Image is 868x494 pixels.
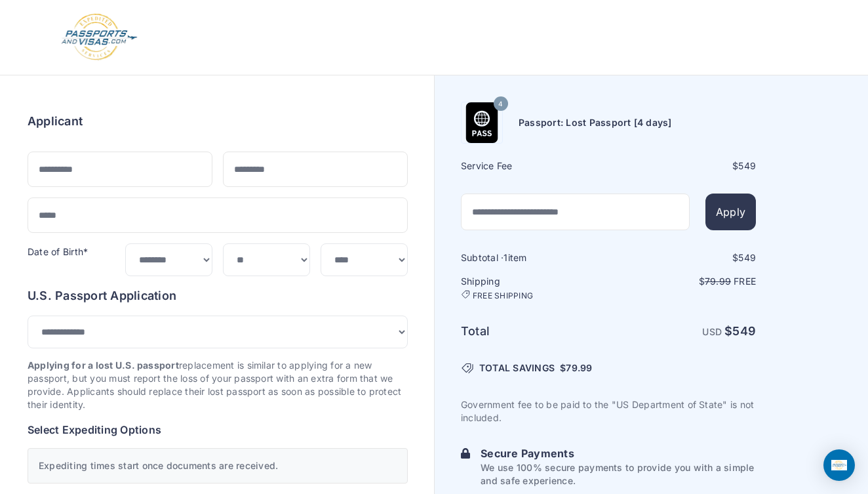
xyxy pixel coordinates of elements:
[503,252,507,263] span: 1
[461,159,607,173] h6: Service Fee
[481,445,756,461] h6: Secure Payments
[705,276,731,287] span: 79.99
[28,287,408,305] h6: U.S. Passport Application
[28,112,83,131] h6: Applicant
[481,461,756,487] p: We use 100% secure payments to provide you with a simple and safe experience.
[732,324,756,338] span: 549
[60,13,138,62] img: Logo
[560,361,592,375] span: $
[28,246,88,257] label: Date of Birth*
[28,359,408,411] p: replacement is similar to applying for a new passport, but you must report the loss of your passp...
[498,96,503,113] span: 4
[461,275,607,301] h6: Shipping
[461,322,607,340] h6: Total
[28,422,408,438] h6: Select Expediting Options
[28,448,408,484] div: Expediting times start once documents are received.
[462,102,502,143] img: Product Name
[702,326,722,337] span: USD
[610,251,756,264] div: $
[724,324,756,338] strong: $
[738,160,756,171] span: 549
[705,194,756,230] button: Apply
[461,398,756,424] p: Government fee to be paid to the "US Department of State" is not included.
[473,291,533,301] span: FREE SHIPPING
[823,449,855,481] div: Open Intercom Messenger
[519,116,672,129] h6: Passport: Lost Passport [4 days]
[734,276,756,287] span: Free
[28,360,179,371] strong: Applying for a lost U.S. passport
[610,275,756,288] p: $
[479,361,555,375] span: TOTAL SAVINGS
[461,251,607,264] h6: Subtotal · item
[610,159,756,173] div: $
[738,252,756,263] span: 549
[566,362,592,373] span: 79.99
